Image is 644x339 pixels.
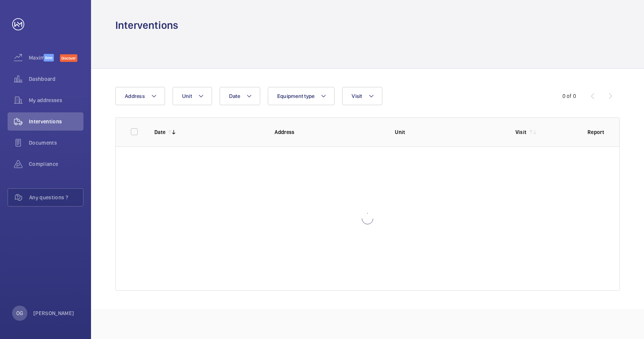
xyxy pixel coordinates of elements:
[352,93,362,99] span: Visit
[29,96,83,104] span: My addresses
[29,194,83,201] span: Any questions ?
[395,128,503,136] p: Unit
[275,128,383,136] p: Address
[115,87,165,105] button: Address
[229,93,240,99] span: Date
[29,118,83,125] span: Interventions
[342,87,382,105] button: Visit
[29,54,44,61] span: Maximize
[515,128,527,136] p: Visit
[16,309,23,317] p: OG
[182,93,192,99] span: Unit
[44,54,54,61] span: Beta
[60,54,77,62] span: Discover
[29,160,83,168] span: Compliance
[29,139,83,147] span: Documents
[268,87,335,105] button: Equipment type
[29,75,83,83] span: Dashboard
[115,18,178,32] h1: Interventions
[173,87,212,105] button: Unit
[220,87,260,105] button: Date
[587,128,604,136] p: Report
[154,128,165,136] p: Date
[562,92,576,100] div: 0 of 0
[125,93,145,99] span: Address
[277,93,315,99] span: Equipment type
[33,309,74,317] p: [PERSON_NAME]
